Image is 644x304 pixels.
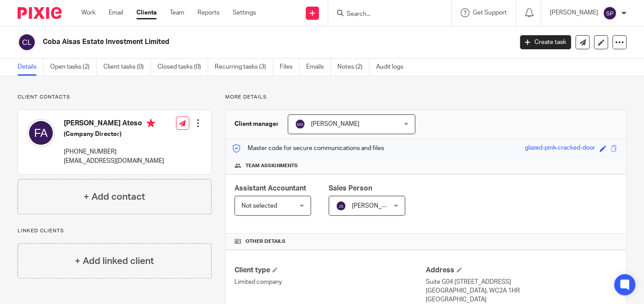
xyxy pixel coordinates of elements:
a: Details [18,59,44,76]
p: [EMAIL_ADDRESS][DOMAIN_NAME] [64,157,164,165]
a: Files [280,59,300,76]
p: [PHONE_NUMBER] [64,147,164,156]
h4: + Add contact [84,190,145,204]
p: More details [225,94,626,101]
a: Closed tasks (0) [157,59,208,76]
span: Assistant Accountant [234,185,306,192]
i: Primary [146,119,155,128]
a: Reports [198,8,220,17]
span: [PERSON_NAME] [311,121,359,127]
span: Not selected [241,203,277,209]
h4: [PERSON_NAME] Ateso [64,119,164,130]
h4: Client type [234,266,426,275]
a: Client tasks (0) [103,59,151,76]
img: svg%3E [603,6,617,20]
h3: Client manager [234,120,279,128]
div: glazed-pink-cracked-door [525,143,595,154]
a: Team [170,8,184,17]
a: Email [109,8,123,17]
span: Other details [245,238,285,245]
p: Master code for secure communications and files [232,144,384,153]
span: [PERSON_NAME] [352,203,400,209]
img: svg%3E [295,119,305,129]
a: Audit logs [376,59,410,76]
p: [PERSON_NAME] [550,8,598,17]
p: [GEOGRAPHIC_DATA], WC2A 1HR [426,286,617,295]
p: [GEOGRAPHIC_DATA] [426,295,617,304]
a: Clients [136,8,157,17]
a: Emails [306,59,331,76]
h2: Coba Aisas Estate Investment Limited [43,37,414,47]
p: Linked clients [18,227,212,234]
img: svg%3E [18,33,36,51]
img: Pixie [18,7,62,19]
h4: + Add linked client [75,254,154,268]
p: Suite G04 [STREET_ADDRESS] [426,278,617,286]
span: Get Support [473,10,507,16]
span: Team assignments [245,162,298,169]
a: Create task [520,35,571,49]
img: svg%3E [27,119,55,147]
a: Settings [233,8,256,17]
a: Open tasks (2) [50,59,97,76]
p: Limited company [234,278,426,286]
a: Recurring tasks (3) [215,59,273,76]
h4: Address [426,266,617,275]
img: svg%3E [336,201,346,211]
span: Sales Person [329,185,372,192]
a: Notes (2) [337,59,370,76]
a: Work [81,8,95,17]
input: Search [346,11,425,18]
h5: (Company Director) [64,130,164,139]
p: Client contacts [18,94,212,101]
